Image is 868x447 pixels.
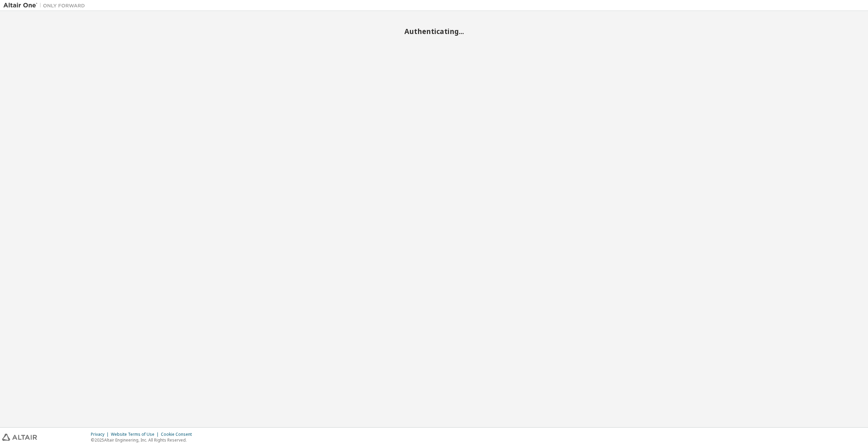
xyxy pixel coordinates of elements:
div: Cookie Consent [161,432,196,437]
h2: Authenticating... [3,27,865,36]
div: Website Terms of Use [111,432,161,437]
img: altair_logo.svg [2,434,37,441]
p: © 2025 Altair Engineering, Inc. All Rights Reserved. [91,437,196,443]
img: Altair One [3,2,88,9]
div: Privacy [91,432,111,437]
